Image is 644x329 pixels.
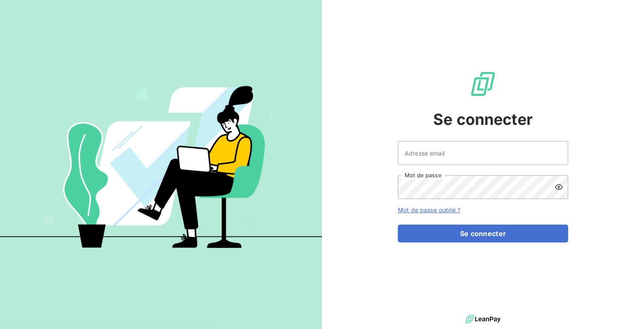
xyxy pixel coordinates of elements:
button: Se connecter [398,225,568,242]
img: logo [466,313,500,326]
img: Logo LeanPay [469,70,497,98]
a: Mot de passe oublié ? [398,206,460,214]
input: placeholder [398,141,568,165]
span: Se connecter [433,108,533,131]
